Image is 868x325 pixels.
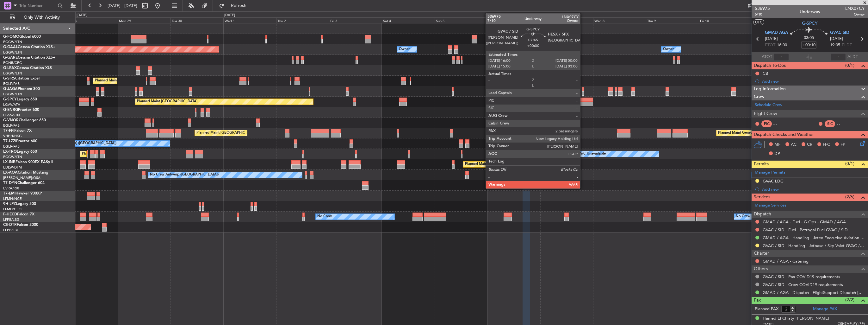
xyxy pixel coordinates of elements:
div: Sun 5 [435,17,487,23]
span: MF [774,142,780,148]
span: Leg Information [754,86,786,93]
a: Manage Permits [755,169,785,176]
div: Sat 4 [382,17,435,23]
a: LX-AOACitation Mustang [3,171,48,175]
span: T7-DYN [3,181,17,185]
span: LX-AOA [3,171,18,175]
a: G-VNORChallenger 650 [3,118,46,122]
div: [DATE] [77,13,87,18]
a: EGSS/STN [3,113,20,118]
span: LX-TRO [3,150,17,154]
span: Crew [754,93,765,100]
a: EVRA/RIX [3,186,19,191]
span: 16:00 [777,42,787,48]
div: No Crew [317,212,332,221]
a: G-FOMOGlobal 6000 [3,35,41,39]
div: Hamed El Chiaty [PERSON_NAME] [763,315,829,322]
div: Mon 29 [118,17,170,23]
a: VHHH/HKG [3,134,22,138]
span: AC [791,142,797,148]
div: Sun 28 [65,17,118,23]
div: Planned Maint [GEOGRAPHIC_DATA] [137,97,197,106]
div: - - [837,121,851,127]
span: [DATE] [765,36,778,42]
div: CB [763,71,768,76]
span: (2/6) [845,194,854,200]
a: EGGW/LTN [3,40,22,44]
a: GMAD / AGA - Dispatch - FlightSupport Dispatch [GEOGRAPHIC_DATA] [763,290,865,295]
span: G-SPCY [3,98,17,101]
div: Owner [399,45,410,54]
a: LX-INBFalcon 900EX EASy II [3,160,53,164]
span: Refresh [226,3,252,8]
a: Schedule Crew [755,102,782,108]
span: 03:05 [804,35,814,41]
div: A/C Unavailable [580,149,606,159]
span: CS-DTR [3,223,17,227]
a: EGLF/FAB [3,81,20,86]
span: [DATE] [830,36,843,42]
a: G-SPCYLegacy 650 [3,98,37,101]
a: T7-FFIFalcon 7X [3,129,32,133]
span: G-LEAX [3,66,17,70]
div: Thu 2 [276,17,329,23]
input: --:-- [774,53,789,61]
a: EGGW/LTN [3,50,22,55]
span: 9H-LPZ [3,202,16,206]
div: GVAC LDG [763,178,784,184]
div: Add new [762,79,865,84]
span: [DATE] - [DATE] [108,3,137,9]
div: Wed 8 [593,17,646,23]
a: LFMN/NCE [3,196,22,201]
span: T7-EMI [3,192,15,195]
a: EGNR/CEG [3,61,22,65]
a: GVAC / SID - Pax COVID19 requirements [763,274,840,279]
a: G-GARECessna Citation XLS+ [3,56,55,60]
span: Only With Activity [16,15,67,20]
span: Services [754,194,770,201]
a: EGGW/LTN [3,92,22,97]
div: Fri 10 [699,17,752,23]
span: ATOT [762,54,772,60]
a: GVAC / SID - Handling - Jetbase / Sky Valet GVAC / [PERSON_NAME] [763,243,865,248]
div: Wed 1 [223,17,276,23]
span: ETOT [765,42,775,48]
a: LFMD/CEQ [3,207,22,212]
div: Planned Maint Geneva (Cointrin) [718,128,770,138]
a: G-GAALCessna Citation XLS+ [3,45,55,49]
div: [DATE] [224,13,235,18]
span: Dispatch Checks and Weather [754,131,814,138]
a: G-LEAXCessna Citation XLS [3,66,52,70]
div: Thu 9 [646,17,699,23]
a: 9H-LPZLegacy 500 [3,202,36,206]
a: EGLF/FAB [3,123,20,128]
span: 19:05 [830,42,840,48]
div: Owner [663,45,674,54]
div: Planned Maint [GEOGRAPHIC_DATA] ([GEOGRAPHIC_DATA]) [465,160,565,169]
span: Others [754,265,768,273]
span: 536975 [755,5,770,12]
div: Tue 30 [170,17,223,23]
button: Only With Activity [7,12,69,22]
span: G-GAAL [3,45,18,49]
span: (2/2) [845,296,854,303]
a: GMAD / AGA - Fuel - G-Ops - GMAD / AGA [763,219,846,225]
div: Planned Maint [GEOGRAPHIC_DATA] ([GEOGRAPHIC_DATA]) [196,128,296,138]
div: PIC [761,120,772,127]
div: Add new [762,187,865,192]
span: G-GARE [3,56,18,60]
a: EGGW/LTN [3,71,22,76]
span: FP [840,142,845,148]
span: F-HECD [3,213,17,216]
span: G-VNOR [3,118,19,122]
span: Permits [754,161,769,168]
span: G-SIRS [3,77,15,80]
input: Trip Number [19,1,56,10]
span: G-JAGA [3,87,18,91]
a: CS-DTRFalcon 2000 [3,223,38,227]
a: T7-EMIHawker 900XP [3,192,42,195]
span: Dispatch [754,211,771,218]
a: GVAC / SID - Crew COVID19 requirements [763,282,843,287]
span: Owner [845,12,865,17]
span: LX-INB [3,160,15,164]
